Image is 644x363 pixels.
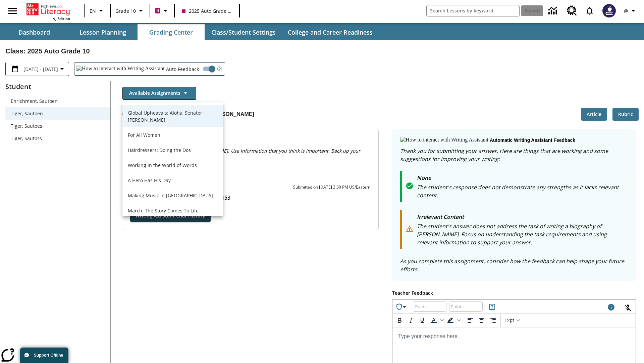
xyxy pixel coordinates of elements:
p: Working in the World of Words [128,162,218,169]
body: Type your response here. [5,5,238,13]
p: Making Music in [GEOGRAPHIC_DATA] [128,192,218,199]
p: Hairdressers: Doing the Dos [128,147,218,154]
p: For All Women [128,131,218,138]
p: A Hero Has His Day [128,177,218,184]
p: Global Upheavals: Aloha, Senator [PERSON_NAME] [128,109,218,123]
p: March: The Story Comes To Life [128,207,218,214]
